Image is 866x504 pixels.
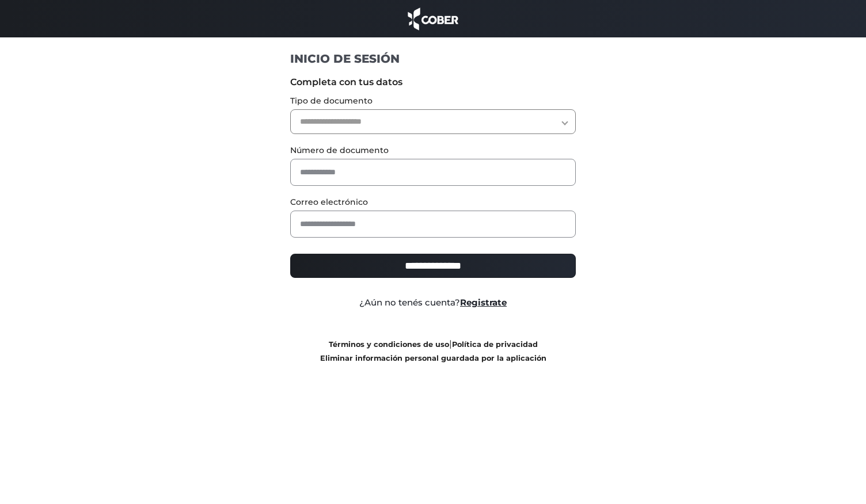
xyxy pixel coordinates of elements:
h1: INICIO DE SESIÓN [290,51,576,66]
a: Eliminar información personal guardada por la aplicación [320,354,546,362]
label: Tipo de documento [290,95,576,107]
label: Correo electrónico [290,196,576,208]
label: Completa con tus datos [290,75,576,89]
div: | [282,337,585,365]
label: Número de documento [290,144,576,156]
a: Política de privacidad [452,340,538,349]
a: Términos y condiciones de uso [329,340,449,349]
img: cober_marca.png [405,6,461,32]
div: ¿Aún no tenés cuenta? [282,296,585,310]
a: Registrate [460,297,507,308]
